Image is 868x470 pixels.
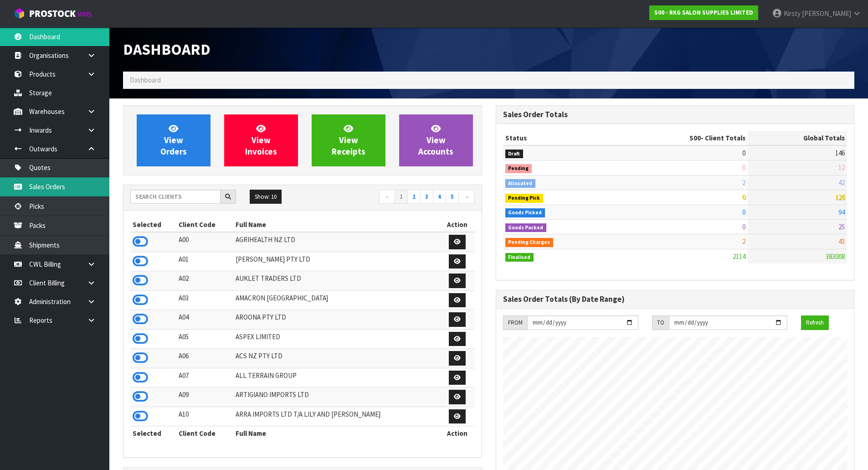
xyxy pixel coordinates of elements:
[233,368,440,387] td: ALL TERRAIN GROUP
[399,114,473,166] a: ViewAccounts
[838,163,845,172] span: 12
[742,237,745,246] span: 2
[505,194,544,203] span: Pending Pick
[176,368,234,387] td: A07
[835,193,845,201] span: 128
[176,252,234,271] td: A01
[233,407,440,426] td: ARRA IMPORTS LTD T/A LILY AND [PERSON_NAME]
[742,178,745,187] span: 2
[233,232,440,252] td: AGRIHEALTH NZ LTD
[14,8,25,19] img: cube-alt.png
[332,123,365,157] span: View Receipts
[652,315,669,330] div: TO
[176,271,234,291] td: A02
[505,164,532,173] span: Pending
[742,222,745,231] span: 0
[689,134,701,142] span: S00
[505,150,524,159] span: Draft
[433,190,446,204] a: 4
[176,310,234,330] td: A04
[224,114,298,166] a: ViewInvoices
[245,123,277,157] span: View Invoices
[503,295,847,304] h3: Sales Order Totals (By Date Range)
[233,271,440,291] td: AUKLET TRADERS LTD
[733,252,745,261] span: 2114
[748,131,847,145] th: Global Totals
[233,329,440,349] td: ASPEX LIMITED
[29,8,76,20] span: ProStock
[233,387,440,407] td: ARTIGIANO IMPORTS LTD
[176,232,234,252] td: A00
[77,10,92,19] small: WMS
[458,190,474,204] a: →
[233,217,440,232] th: Full Name
[446,190,459,204] a: 5
[407,190,421,204] a: 2
[503,315,527,330] div: FROM
[616,131,748,145] th: - Client Totals
[742,163,745,172] span: 0
[742,208,745,217] span: 0
[233,290,440,310] td: AMACRON [GEOGRAPHIC_DATA]
[802,9,851,18] span: [PERSON_NAME]
[123,40,211,59] span: Dashboard
[503,131,617,145] th: Status
[309,190,475,206] nav: Page navigation
[176,407,234,426] td: A10
[130,217,176,232] th: Selected
[505,179,536,188] span: Allocated
[233,310,440,330] td: AROONA PTY LTD
[233,426,440,441] th: Full Name
[176,329,234,349] td: A05
[742,149,745,157] span: 0
[420,190,433,204] a: 3
[440,426,475,441] th: Action
[505,223,547,232] span: Goods Packed
[160,123,187,157] span: View Orders
[838,178,845,187] span: 42
[233,252,440,271] td: [PERSON_NAME] PTY LTD
[742,193,745,201] span: 0
[838,222,845,231] span: 25
[176,426,234,441] th: Client Code
[440,217,475,232] th: Action
[130,76,161,84] span: Dashboard
[505,253,534,262] span: Finalised
[835,149,845,157] span: 146
[250,190,282,204] button: Show: 10
[176,349,234,368] td: A06
[654,9,753,16] strong: S00 - RKG SALON SUPPLIES LIMITED
[505,208,545,217] span: Goods Picked
[649,5,758,20] a: S00 - RKG SALON SUPPLIES LIMITED
[826,252,845,261] span: 383008
[503,110,847,119] h3: Sales Order Totals
[130,190,221,204] input: Search clients
[838,237,845,246] span: 43
[176,290,234,310] td: A03
[418,123,453,157] span: View Accounts
[176,387,234,407] td: A09
[137,114,211,166] a: ViewOrders
[233,349,440,368] td: ACS NZ PTY LTD
[130,426,176,441] th: Selected
[505,238,554,247] span: Pending Charges
[312,114,385,166] a: ViewReceipts
[176,217,234,232] th: Client Code
[379,190,395,204] a: ←
[784,9,801,18] span: Kirsty
[801,315,829,330] button: Refresh
[838,208,845,217] span: 94
[395,190,408,204] a: 1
